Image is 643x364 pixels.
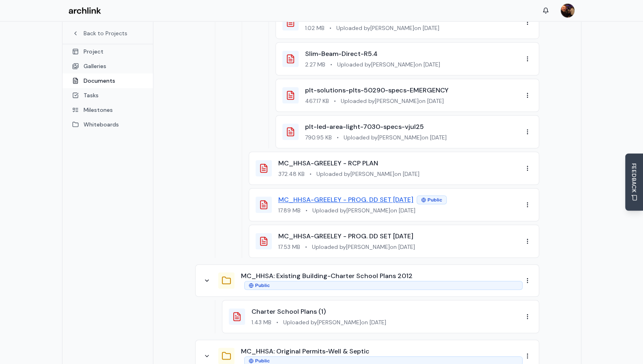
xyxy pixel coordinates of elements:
span: • [337,133,339,141]
span: 17.53 MB [278,243,300,251]
span: Public [428,197,442,203]
span: • [310,170,312,178]
div: Charter School Plans (1)1.43 MB•Uploaded by[PERSON_NAME]on [DATE] [222,300,539,333]
span: Uploaded by [PERSON_NAME] on [DATE] [341,97,444,105]
span: 372.48 KB [278,170,305,178]
span: Uploaded by [PERSON_NAME] on [DATE] [283,318,386,326]
a: Project [62,44,153,59]
div: plt-solutions-plts-50290-specs-EMERGENCY467.17 KB•Uploaded by[PERSON_NAME]on [DATE] [275,79,539,112]
a: Documents [62,73,153,88]
span: 1.43 MB [252,318,271,326]
span: 2.27 MB [305,60,325,69]
span: Uploaded by [PERSON_NAME] on [DATE] [312,243,415,251]
div: MC_HHSA-GREELEY - PROG. DD SET [DATE]17.53 MB•Uploaded by[PERSON_NAME]on [DATE] [249,225,539,258]
span: 17.89 MB [278,206,301,214]
span: • [334,97,336,105]
div: MC_HHSA: Existing Building-Charter School Plans 2012Public [195,264,539,297]
span: 1.02 MB [305,24,325,32]
span: Uploaded by [PERSON_NAME] on [DATE] [337,60,440,69]
a: plt-led-area-light-7030-specs-vjul25 [305,122,424,131]
span: Uploaded by [PERSON_NAME] on [DATE] [312,206,415,214]
a: MC_HHSA-GREELEY - PROG. DD SET [DATE] [278,195,413,204]
a: Galleries [62,59,153,73]
span: 790.95 KB [305,133,332,141]
span: Public [255,282,270,289]
a: Slim-Beam-Direct-R5.4 [305,49,378,58]
div: MC_HHSA-GREELEY - PROG. DD SET [DATE]Public17.89 MB•Uploaded by[PERSON_NAME]on [DATE] [249,188,539,221]
div: Cans- halo_hlbsl6099fs351emwr_specification_sheet1.02 MB•Uploaded by[PERSON_NAME]on [DATE] [275,6,539,39]
a: Charter School Plans (1) [252,307,326,316]
a: MC_HHSA-GREELEY - PROG. DD SET [DATE] [278,232,413,240]
span: Uploaded by [PERSON_NAME] on [DATE] [336,24,439,32]
span: • [330,60,332,69]
div: plt-led-area-light-7030-specs-vjul25790.95 KB•Uploaded by[PERSON_NAME]on [DATE] [275,115,539,148]
span: Public [255,358,270,364]
div: Slim-Beam-Direct-R5.42.27 MB•Uploaded by[PERSON_NAME]on [DATE] [275,42,539,75]
a: Whiteboards [62,117,153,132]
span: • [329,24,331,32]
button: MC_HHSA: Original Permits-Well & Septic [241,347,370,356]
a: Tasks [62,88,153,103]
div: MC_HHSA-GREELEY - RCP PLAN372.48 KB•Uploaded by[PERSON_NAME]on [DATE] [249,152,539,185]
a: Back to Projects [72,29,143,37]
span: 467.17 KB [305,97,329,105]
button: Send Feedback [625,154,643,211]
img: MARC JONES [561,4,574,17]
span: Uploaded by [PERSON_NAME] on [DATE] [316,170,419,178]
a: Milestones [62,103,153,117]
span: • [276,318,278,326]
img: Archlink [69,7,101,14]
span: • [305,206,308,214]
span: FEEDBACK [630,163,638,193]
span: Uploaded by [PERSON_NAME] on [DATE] [344,133,447,141]
button: MC_HHSA: Existing Building-Charter School Plans 2012 [241,271,413,281]
a: MC_HHSA-GREELEY - RCP PLAN [278,159,378,167]
span: • [305,243,307,251]
a: plt-solutions-plts-50290-specs-EMERGENCY [305,86,449,94]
